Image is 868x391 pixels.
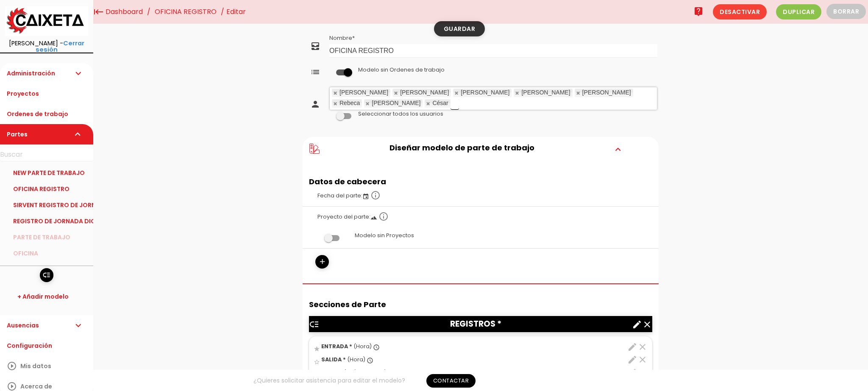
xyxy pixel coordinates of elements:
[314,359,320,365] i: star_border
[314,343,320,350] a: star
[5,6,88,36] img: itcons-logo
[73,63,83,83] i: expand_more
[627,342,637,352] i: edit
[713,4,767,19] span: Desactivar
[320,144,605,155] h2: Diseñar modelo de parte de trabajo
[309,207,652,225] label: Proyecto del parte:
[367,357,373,364] i: access_time
[353,343,372,350] span: (Hora)
[303,177,659,186] h2: Datos de cabecera
[358,110,443,118] label: Seleccionar todos los usuarios
[370,214,377,221] i: landscape
[73,124,83,144] i: expand_more
[309,227,652,244] label: Modelo sin Proyectos
[637,341,648,352] a: clear
[353,369,387,376] span: (Calculado)
[309,316,319,332] a: low_priority
[93,370,636,391] div: ¿Quieres solicitar asistencia para editar el modelo?
[309,186,652,204] label: Fecha del parte:
[627,367,637,378] a: edit
[362,193,369,200] i: event
[627,354,637,365] a: edit
[358,66,445,74] label: Modelo sin Ordenes de trabajo
[347,356,365,363] span: (Hora)
[373,344,380,351] i: access_time
[642,316,652,332] a: clear
[370,190,381,200] i: info_outline
[40,268,53,282] a: low_priority
[321,369,352,376] span: DURACIÓN
[627,355,637,365] i: edit
[339,100,360,106] div: Rebeca
[378,211,389,222] i: info_outline
[329,34,355,42] label: Nombre
[310,41,320,51] i: all_inbox
[318,255,326,269] i: add
[826,4,866,19] button: Borrar
[309,319,319,330] i: low_priority
[611,144,625,155] i: expand_more
[73,315,83,336] i: expand_more
[693,3,704,20] i: live_help
[7,356,17,376] i: play_circle_outline
[637,368,648,378] i: clear
[632,319,642,330] i: create
[637,355,648,365] i: clear
[315,255,329,269] a: add
[4,286,89,307] a: + Añadir modelo
[461,90,509,95] div: [PERSON_NAME]
[637,367,648,378] a: clear
[42,269,50,282] i: low_priority
[36,39,84,54] a: Cerrar sesión
[309,316,652,332] header: REGISTROS *
[637,354,648,365] a: clear
[426,374,476,388] a: Contactar
[582,90,631,95] div: [PERSON_NAME]
[627,341,637,352] a: edit
[309,300,652,309] h2: Secciones de Parte
[321,356,346,363] span: SALIDA *
[521,90,570,95] div: [PERSON_NAME]
[372,100,420,106] div: [PERSON_NAME]
[690,3,707,20] a: live_help
[637,342,648,352] i: clear
[314,356,320,363] a: star_border
[226,7,246,17] span: Editar
[627,368,637,378] i: edit
[321,343,352,350] span: ENTRADA *
[314,369,320,376] a: star_border
[310,99,320,109] i: person
[632,316,642,332] a: create
[432,100,448,106] div: César
[339,90,388,95] div: [PERSON_NAME]
[400,90,449,95] div: [PERSON_NAME]
[310,67,320,77] i: list
[642,319,652,330] i: clear
[776,4,821,19] span: Duplicar
[314,346,320,352] i: star
[434,21,485,36] a: Guardar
